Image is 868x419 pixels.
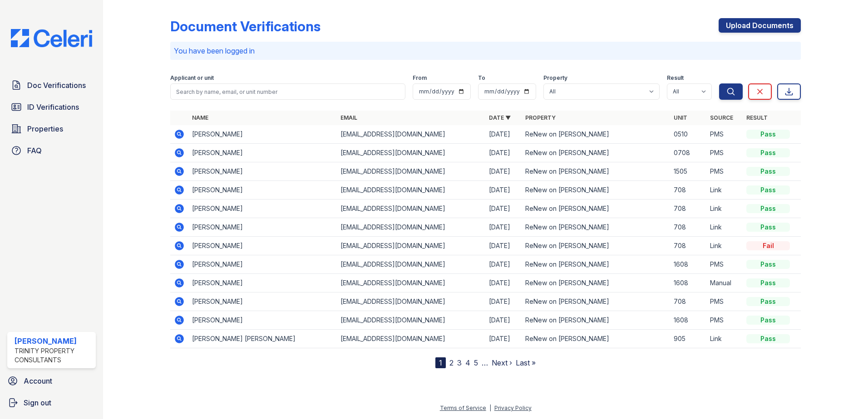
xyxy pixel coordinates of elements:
[746,334,790,343] div: Pass
[337,255,485,274] td: [EMAIL_ADDRESS][DOMAIN_NAME]
[706,144,743,162] td: PMS
[485,125,522,144] td: [DATE]
[706,255,743,274] td: PMS
[7,120,96,138] a: Properties
[746,204,790,213] div: Pass
[340,114,357,121] a: Email
[170,83,405,100] input: Search by name, email, or unit number
[188,292,337,311] td: [PERSON_NAME]
[188,218,337,237] td: [PERSON_NAME]
[746,148,790,157] div: Pass
[522,181,670,200] td: ReNew on [PERSON_NAME]
[7,76,96,94] a: Doc Verifications
[337,274,485,292] td: [EMAIL_ADDRESS][DOMAIN_NAME]
[15,346,92,365] div: Trinity Property Consultants
[670,311,706,330] td: 1608
[710,114,733,121] a: Source
[482,357,488,368] span: …
[474,358,478,367] a: 5
[188,144,337,162] td: [PERSON_NAME]
[188,237,337,255] td: [PERSON_NAME]
[516,358,536,367] a: Last »
[337,125,485,144] td: [EMAIL_ADDRESS][DOMAIN_NAME]
[674,114,687,121] a: Unit
[522,200,670,218] td: ReNew on [PERSON_NAME]
[522,218,670,237] td: ReNew on [PERSON_NAME]
[27,145,42,156] span: FAQ
[337,162,485,181] td: [EMAIL_ADDRESS][DOMAIN_NAME]
[413,74,427,82] label: From
[478,74,485,82] label: To
[435,357,446,368] div: 1
[706,274,743,292] td: Manual
[188,255,337,274] td: [PERSON_NAME]
[485,218,522,237] td: [DATE]
[670,125,706,144] td: 0510
[746,223,790,232] div: Pass
[337,144,485,162] td: [EMAIL_ADDRESS][DOMAIN_NAME]
[522,125,670,144] td: ReNew on [PERSON_NAME]
[188,162,337,181] td: [PERSON_NAME]
[746,297,790,306] div: Pass
[543,74,567,82] label: Property
[522,237,670,255] td: ReNew on [PERSON_NAME]
[492,358,512,367] a: Next ›
[188,200,337,218] td: [PERSON_NAME]
[670,144,706,162] td: 0708
[7,141,96,160] a: FAQ
[337,200,485,218] td: [EMAIL_ADDRESS][DOMAIN_NAME]
[337,181,485,200] td: [EMAIL_ADDRESS][DOMAIN_NAME]
[192,114,208,121] a: Name
[746,241,790,250] div: Fail
[337,292,485,311] td: [EMAIL_ADDRESS][DOMAIN_NAME]
[522,144,670,162] td: ReNew on [PERSON_NAME]
[706,292,743,311] td: PMS
[522,311,670,330] td: ReNew on [PERSON_NAME]
[485,200,522,218] td: [DATE]
[670,162,706,181] td: 1505
[337,218,485,237] td: [EMAIL_ADDRESS][DOMAIN_NAME]
[719,18,801,33] a: Upload Documents
[746,185,790,195] div: Pass
[522,255,670,274] td: ReNew on [PERSON_NAME]
[27,123,63,134] span: Properties
[489,404,491,411] div: |
[440,404,486,411] a: Terms of Service
[494,404,532,411] a: Privacy Policy
[485,330,522,348] td: [DATE]
[27,102,79,112] span: ID Verifications
[337,330,485,348] td: [EMAIL_ADDRESS][DOMAIN_NAME]
[4,394,99,412] a: Sign out
[667,74,684,82] label: Result
[706,330,743,348] td: Link
[15,336,92,346] div: [PERSON_NAME]
[188,274,337,292] td: [PERSON_NAME]
[522,274,670,292] td: ReNew on [PERSON_NAME]
[670,255,706,274] td: 1608
[670,181,706,200] td: 708
[4,29,99,47] img: CE_Logo_Blue-a8612792a0a2168367f1c8372b55b34899dd931a85d93a1a3d3e32e68fde9ad4.png
[706,237,743,255] td: Link
[706,162,743,181] td: PMS
[670,237,706,255] td: 708
[746,278,790,287] div: Pass
[670,292,706,311] td: 708
[174,45,797,56] p: You have been logged in
[337,311,485,330] td: [EMAIL_ADDRESS][DOMAIN_NAME]
[746,130,790,139] div: Pass
[746,260,790,269] div: Pass
[706,311,743,330] td: PMS
[485,237,522,255] td: [DATE]
[7,98,96,116] a: ID Verifications
[485,181,522,200] td: [DATE]
[485,311,522,330] td: [DATE]
[4,372,99,390] a: Account
[670,330,706,348] td: 905
[525,114,556,121] a: Property
[485,274,522,292] td: [DATE]
[485,255,522,274] td: [DATE]
[746,316,790,325] div: Pass
[337,237,485,255] td: [EMAIL_ADDRESS][DOMAIN_NAME]
[24,375,52,386] span: Account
